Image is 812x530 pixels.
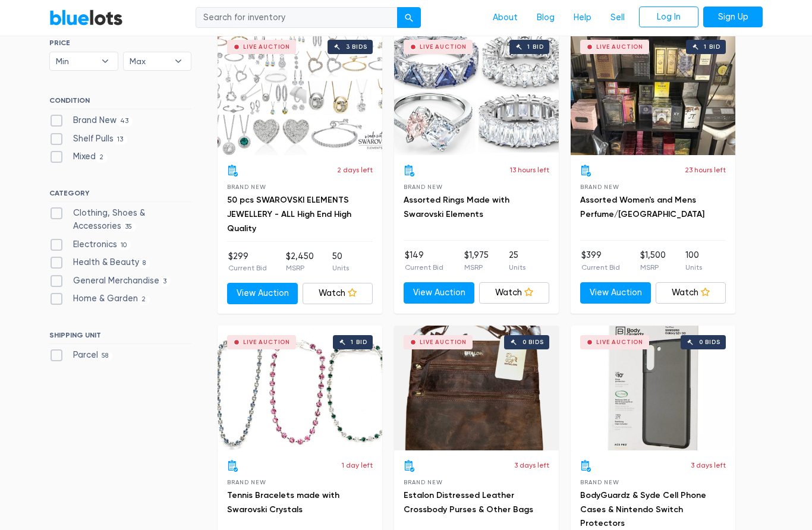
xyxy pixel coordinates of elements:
[394,326,559,450] a: Live Auction 0 bids
[49,150,108,163] label: Mixed
[114,135,127,144] span: 13
[49,39,191,47] h6: PRICE
[337,165,373,175] p: 2 days left
[49,96,191,109] h6: CONDITION
[691,460,726,471] p: 3 days left
[580,479,619,485] span: Brand New
[98,352,112,361] span: 58
[404,195,509,219] a: Assorted Rings Made with Swarovski Elements
[139,258,150,268] span: 8
[464,249,489,273] li: $1,975
[159,277,171,286] span: 3
[303,283,373,304] a: Watch
[601,7,634,29] a: Sell
[404,184,442,190] span: Brand New
[394,30,559,155] a: Live Auction 1 bid
[703,7,763,28] a: Sign Up
[49,132,127,146] label: Shelf Pulls
[656,282,726,304] a: Watch
[404,479,442,485] span: Brand New
[49,256,150,269] label: Health & Beauty
[286,263,314,273] p: MSRP
[286,250,314,274] li: $2,450
[49,238,131,251] label: Electronics
[404,282,474,304] a: View Auction
[704,44,720,50] div: 1 bid
[514,460,549,471] p: 3 days left
[639,7,698,28] a: Log In
[509,249,525,273] li: 25
[640,262,666,273] p: MSRP
[227,195,351,234] a: 50 pcs SWAROVSKI ELEMENTS JEWELLERY - ALL High End High Quality
[49,275,171,288] label: General Merchandise
[218,326,382,450] a: Live Auction 1 bid
[49,349,112,362] label: Parcel
[49,189,191,202] h6: CATEGORY
[49,331,191,344] h6: SHIPPING UNIT
[685,249,702,273] li: 100
[581,262,620,273] p: Current Bid
[571,326,735,450] a: Live Auction 0 bids
[581,249,620,273] li: $399
[49,9,123,26] a: BlueLots
[479,282,550,304] a: Watch
[685,262,702,273] p: Units
[228,263,267,273] p: Current Bid
[571,30,735,155] a: Live Auction 1 bid
[564,7,601,29] a: Help
[227,184,266,190] span: Brand New
[483,7,527,29] a: About
[342,460,373,471] p: 1 day left
[405,262,443,273] p: Current Bid
[596,339,643,345] div: Live Auction
[523,339,544,345] div: 0 bids
[96,153,108,163] span: 2
[527,44,543,50] div: 1 bid
[243,44,290,50] div: Live Auction
[243,339,290,345] div: Live Auction
[580,195,704,219] a: Assorted Women's and Mens Perfume/[GEOGRAPHIC_DATA]
[117,241,131,250] span: 10
[404,490,533,515] a: Estalon Distressed Leather Crossbody Purses & Other Bags
[699,339,720,345] div: 0 bids
[227,490,339,515] a: Tennis Bracelets made with Swarovski Crystals
[685,165,726,175] p: 23 hours left
[49,207,191,232] label: Clothing, Shoes & Accessories
[420,44,467,50] div: Live Auction
[138,295,150,305] span: 2
[49,292,150,305] label: Home & Garden
[49,114,133,127] label: Brand New
[121,222,136,232] span: 35
[640,249,666,273] li: $1,500
[527,7,564,29] a: Blog
[351,339,367,345] div: 1 bid
[580,282,651,304] a: View Auction
[332,250,349,274] li: 50
[332,263,349,273] p: Units
[464,262,489,273] p: MSRP
[227,283,298,304] a: View Auction
[346,44,367,50] div: 3 bids
[596,44,643,50] div: Live Auction
[227,479,266,485] span: Brand New
[420,339,467,345] div: Live Auction
[509,262,525,273] p: Units
[218,30,382,155] a: Live Auction 3 bids
[580,490,706,529] a: BodyGuardz & Syde Cell Phone Cases & Nintendo Switch Protectors
[580,184,619,190] span: Brand New
[228,250,267,274] li: $299
[405,249,443,273] li: $149
[196,7,398,29] input: Search for inventory
[510,165,549,175] p: 13 hours left
[117,116,133,126] span: 43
